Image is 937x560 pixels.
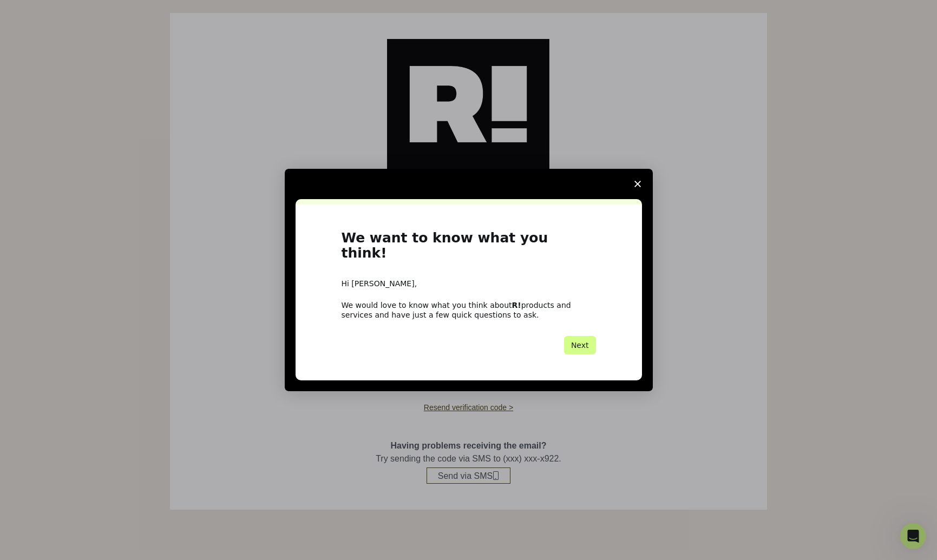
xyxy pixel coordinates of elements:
[342,300,596,320] div: We would love to know what you think about products and services and have just a few quick questi...
[342,230,596,268] h1: We want to know what you think!
[342,279,596,289] div: Hi [PERSON_NAME],
[623,169,653,199] span: Close survey
[512,301,521,309] b: R!
[564,336,596,354] button: Next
